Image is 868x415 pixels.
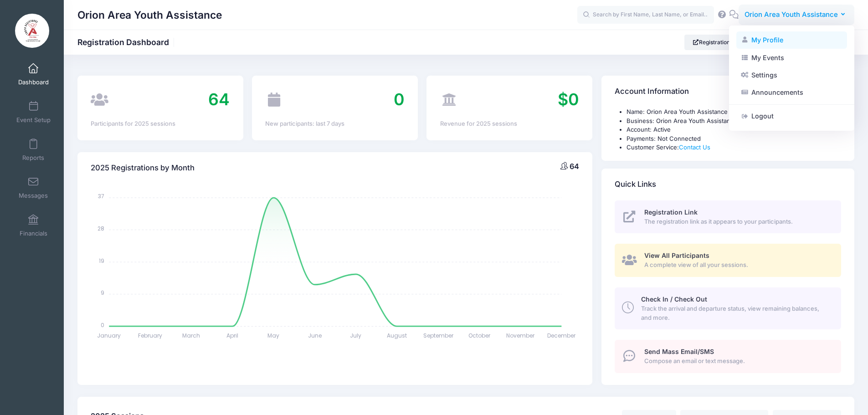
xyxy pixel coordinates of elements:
[736,84,847,101] a: Announcements
[641,295,707,303] span: Check In / Check Out
[736,108,847,125] a: Logout
[101,289,105,297] tspan: 9
[615,79,689,105] h4: Account Information
[627,125,841,134] li: Account: Active
[736,49,847,66] a: My Events
[99,256,105,264] tspan: 19
[558,89,579,109] span: $0
[615,244,841,277] a: View All Participants A complete view of all your sessions.
[98,332,121,339] tspan: January
[644,208,698,216] span: Registration Link
[627,143,841,152] li: Customer Service:
[12,96,55,128] a: Event Setup
[627,134,841,143] li: Payments: Not Connected
[12,210,55,241] a: Financials
[736,67,847,84] a: Settings
[91,119,230,128] div: Participants for 2025 sessions
[16,116,51,124] span: Event Setup
[98,225,105,232] tspan: 28
[684,35,750,50] a: Registration Link
[627,117,841,126] li: Business: Orion Area Youth Assistance
[548,332,576,339] tspan: December
[615,287,841,329] a: Check In / Check Out Track the arrival and departure status, view remaining balances, and more.
[18,78,49,86] span: Dashboard
[615,200,841,234] a: Registration Link The registration link as it appears to your participants.
[19,192,48,200] span: Messages
[736,31,847,49] a: My Profile
[745,10,838,20] span: Orion Area Youth Assistance
[77,5,222,26] h1: Orion Area Youth Assistance
[423,332,454,339] tspan: September
[641,304,831,322] span: Track the arrival and departure status, view remaining balances, and more.
[183,332,200,339] tspan: March
[226,332,238,339] tspan: April
[15,14,49,48] img: Orion Area Youth Assistance
[308,332,322,339] tspan: June
[627,108,841,117] li: Name: Orion Area Youth Assistance
[679,143,710,151] a: Contact Us
[644,348,714,355] span: Send Mass Email/SMS
[394,89,405,109] span: 0
[22,154,44,162] span: Reports
[265,119,404,128] div: New participants: last 7 days
[12,58,55,90] a: Dashboard
[577,6,714,24] input: Search by First Name, Last Name, or Email...
[440,119,579,128] div: Revenue for 2025 sessions
[468,332,491,339] tspan: October
[12,134,55,166] a: Reports
[208,89,230,109] span: 64
[77,37,177,47] h1: Registration Dashboard
[387,332,407,339] tspan: August
[644,217,831,226] span: The registration link as it appears to your participants.
[268,332,280,339] tspan: May
[101,321,105,328] tspan: 0
[12,172,55,204] a: Messages
[570,162,579,171] span: 64
[615,340,841,373] a: Send Mass Email/SMS Compose an email or text message.
[20,230,47,237] span: Financials
[644,261,831,270] span: A complete view of all your sessions.
[350,332,362,339] tspan: July
[644,251,709,259] span: View All Participants
[91,155,195,181] h4: 2025 Registrations by Month
[506,332,535,339] tspan: November
[98,192,105,200] tspan: 37
[739,5,854,26] button: Orion Area Youth Assistance
[615,171,656,197] h4: Quick Links
[644,357,831,366] span: Compose an email or text message.
[138,332,162,339] tspan: February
